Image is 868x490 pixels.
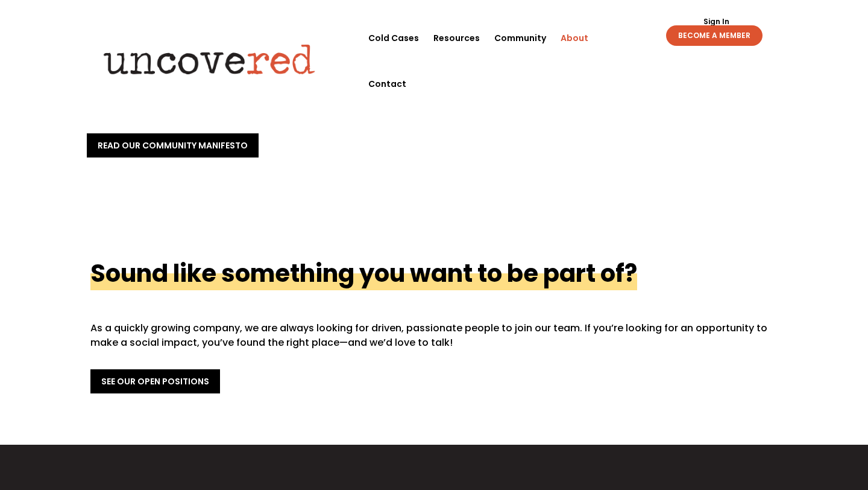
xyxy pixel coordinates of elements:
[90,321,778,350] p: As a quickly growing company, we are always looking for driven, passionate people to join our tea...
[93,36,325,83] img: Uncovered logo
[90,369,220,393] a: See Our Open Positions
[368,61,406,107] a: Contact
[433,15,480,61] a: Resources
[368,15,419,61] a: Cold Cases
[561,15,588,61] a: About
[87,133,259,157] a: read our community manifesto
[90,256,637,290] h2: Sound like something you want to be part of?
[494,15,546,61] a: Community
[666,25,763,46] a: BECOME A MEMBER
[339,336,348,349] span: —
[697,18,736,25] a: Sign In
